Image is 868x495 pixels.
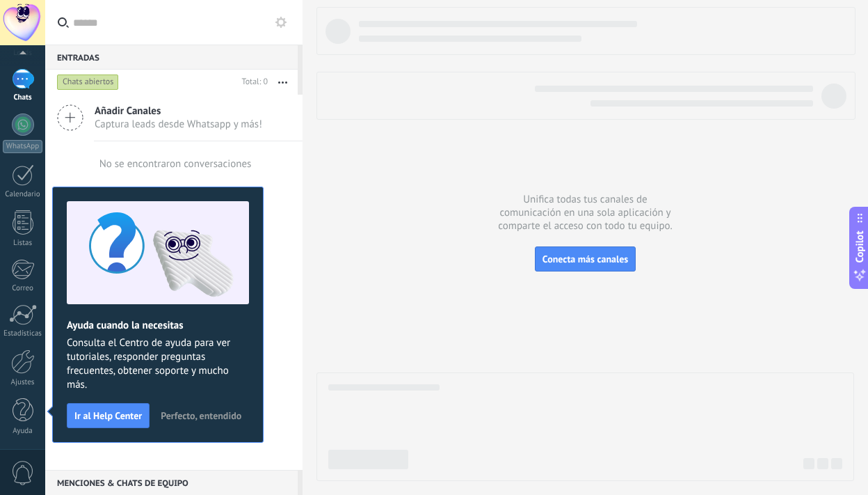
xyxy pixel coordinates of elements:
[3,140,42,153] div: WhatsApp
[236,75,268,89] div: Total: 0
[45,470,298,495] div: Menciones & Chats de equipo
[3,378,43,387] div: Ajustes
[95,104,262,118] span: Añadir Canales
[3,284,43,293] div: Correo
[3,239,43,248] div: Listas
[67,336,249,392] span: Consulta el Centro de ayuda para ver tutoriales, responder preguntas frecuentes, obtener soporte ...
[535,246,636,272] button: Conecta más canales
[542,253,628,265] span: Conecta más canales
[3,190,43,199] div: Calendario
[99,157,252,171] div: No se encontraron conversaciones
[57,74,119,91] div: Chats abiertos
[161,411,241,421] span: Perfecto, entendido
[45,45,298,70] div: Entradas
[154,405,248,426] button: Perfecto, entendido
[67,403,150,428] button: Ir al Help Center
[3,329,43,338] div: Estadísticas
[74,411,142,421] span: Ir al Help Center
[853,230,867,262] span: Copilot
[3,427,43,436] div: Ayuda
[3,93,43,102] div: Chats
[67,319,249,332] h2: Ayuda cuando la necesitas
[95,118,262,131] span: Captura leads desde Whatsapp y más!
